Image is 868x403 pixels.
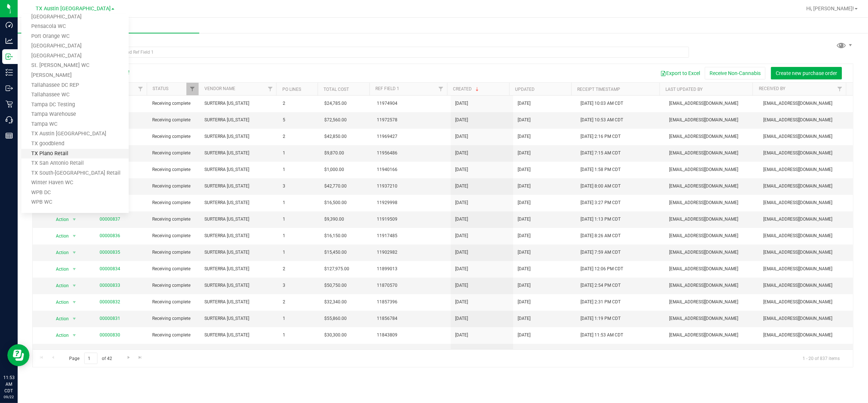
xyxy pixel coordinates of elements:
[578,87,621,92] a: Receipt Timestamp
[69,214,79,225] span: select
[6,21,13,29] inline-svg: Dashboard
[283,117,316,124] span: 5
[665,87,703,92] a: Last Updated By
[204,299,274,306] span: SURTERRA [US_STATE]
[63,353,118,364] span: Page of 42
[49,231,69,241] span: Action
[6,53,13,60] inline-svg: Inbound
[325,265,350,272] span: $127,975.00
[69,231,79,241] span: select
[283,249,316,256] span: 1
[455,133,468,140] span: [DATE]
[283,150,316,157] span: 1
[669,249,754,256] span: [EMAIL_ADDRESS][DOMAIN_NAME]
[7,344,29,366] iframe: Resource center
[763,282,849,289] span: [EMAIL_ADDRESS][DOMAIN_NAME]
[377,133,446,140] span: 11969427
[763,348,849,355] span: [EMAIL_ADDRESS][DOMAIN_NAME]
[21,51,129,61] a: [GEOGRAPHIC_DATA]
[100,299,121,304] a: 00000832
[152,249,196,256] span: Receiving complete
[325,282,347,289] span: $50,750.00
[325,348,344,355] span: $2,655.00
[581,199,621,206] span: [DATE] 3:27 PM CDT
[204,249,274,256] span: SURTERRA [US_STATE]
[6,85,13,92] inline-svg: Outbound
[325,315,347,322] span: $55,860.00
[763,332,849,339] span: [EMAIL_ADDRESS][DOMAIN_NAME]
[283,332,316,339] span: 1
[377,299,446,306] span: 11857396
[152,282,196,289] span: Receiving complete
[49,347,69,357] span: Action
[581,265,623,272] span: [DATE] 12:06 PM CDT
[84,353,97,364] input: 1
[283,166,316,173] span: 1
[669,117,754,124] span: [EMAIL_ADDRESS][DOMAIN_NAME]
[204,133,274,140] span: SURTERRA [US_STATE]
[204,86,235,91] a: Vendor Name
[32,47,689,58] input: Search Purchase Order ID, Vendor Name and Ref Field 1
[518,100,531,107] span: [DATE]
[377,232,446,239] span: 11917485
[518,332,531,339] span: [DATE]
[377,348,446,355] span: 11829119
[152,315,196,322] span: Receiving complete
[669,265,754,272] span: [EMAIL_ADDRESS][DOMAIN_NAME]
[763,183,849,190] span: [EMAIL_ADDRESS][DOMAIN_NAME]
[669,348,754,355] span: [EMAIL_ADDRESS][DOMAIN_NAME]
[581,150,621,157] span: [DATE] 7:15 AM CDT
[377,216,446,223] span: 11919509
[204,100,274,107] span: SURTERRA [US_STATE]
[455,232,468,239] span: [DATE]
[325,249,347,256] span: $15,450.00
[455,265,468,272] span: [DATE]
[49,281,69,291] span: Action
[325,216,344,223] span: $9,390.00
[123,353,134,363] a: Go to the next page
[100,283,121,288] a: 00000833
[325,117,347,124] span: $72,560.00
[135,83,147,95] a: Filter
[377,100,446,107] span: 11974904
[763,133,849,140] span: [EMAIL_ADDRESS][DOMAIN_NAME]
[518,315,531,322] span: [DATE]
[6,69,13,76] inline-svg: Inventory
[377,265,446,272] span: 11899013
[669,100,754,107] span: [EMAIL_ADDRESS][DOMAIN_NAME]
[455,332,468,339] span: [DATE]
[69,297,79,307] span: select
[581,332,623,339] span: [DATE] 11:53 AM CDT
[763,216,849,223] span: [EMAIL_ADDRESS][DOMAIN_NAME]
[6,132,13,139] inline-svg: Reports
[100,316,121,321] a: 00000831
[518,117,531,124] span: [DATE]
[581,282,621,289] span: [DATE] 2:54 PM CDT
[325,100,347,107] span: $24,785.00
[21,81,129,90] a: Tallahassee DC REP
[283,199,316,206] span: 1
[377,166,446,173] span: 11940166
[69,330,79,340] span: select
[21,61,129,71] a: St. [PERSON_NAME] WC
[49,247,69,258] span: Action
[515,87,535,92] a: Updated
[669,183,754,190] span: [EMAIL_ADDRESS][DOMAIN_NAME]
[581,299,621,306] span: [DATE] 2:31 PM CDT
[377,150,446,157] span: 11956486
[21,22,129,32] a: Pensacola WC
[204,232,274,239] span: SURTERRA [US_STATE]
[763,117,849,124] span: [EMAIL_ADDRESS][DOMAIN_NAME]
[771,67,842,79] button: Create new purchase order
[763,100,849,107] span: [EMAIL_ADDRESS][DOMAIN_NAME]
[21,188,129,198] a: WPB DC
[377,282,446,289] span: 11870570
[204,265,274,272] span: SURTERRA [US_STATE]
[49,330,69,340] span: Action
[21,129,129,139] a: TX Austin [GEOGRAPHIC_DATA]
[21,168,129,178] a: TX South-[GEOGRAPHIC_DATA] Retail
[204,282,274,289] span: SURTERRA [US_STATE]
[152,232,196,239] span: Receiving complete
[581,249,621,256] span: [DATE] 7:59 AM CDT
[204,150,274,157] span: SURTERRA [US_STATE]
